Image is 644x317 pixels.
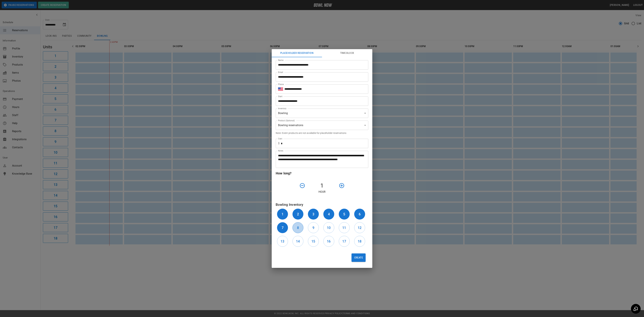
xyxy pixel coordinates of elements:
[297,212,299,217] h6: 2
[276,109,368,118] div: Bowling
[277,222,288,233] button: 7
[297,225,299,230] h6: 8
[277,209,288,220] button: 1
[354,209,365,220] button: 6
[308,222,319,233] button: 9
[358,225,361,230] h6: 12
[308,236,319,247] button: 15
[312,225,314,230] h6: 9
[278,83,284,86] label: Phone
[292,209,303,220] button: 2
[339,209,350,220] button: 5
[323,236,334,247] button: 16
[278,95,282,98] label: Start
[296,239,300,244] h6: 14
[328,212,330,217] h6: 4
[352,253,366,262] button: Create
[339,222,350,233] button: 11
[282,225,283,230] h6: 7
[342,239,346,244] h6: 17
[272,49,322,57] button: Placeholder Reservation
[312,212,314,217] h6: 3
[327,239,331,244] h6: 16
[278,141,280,145] p: $
[282,212,283,217] h6: 1
[276,96,366,106] input: Choose date, selected date is Nov 14, 2025
[276,190,368,194] p: Hour
[276,202,368,207] h6: Bowling Inventory
[343,212,345,217] h6: 5
[359,212,361,217] h6: 6
[292,236,303,247] button: 14
[276,121,368,130] div: Bowling reservations
[339,236,350,247] button: 17
[327,225,331,230] h6: 10
[276,131,368,135] p: Note: Event products are not available for placeholder reservations
[342,225,346,230] h6: 11
[308,209,319,220] button: 3
[322,49,372,57] button: Time Block
[323,222,334,233] button: 10
[278,87,283,92] button: Select country
[323,209,334,220] button: 4
[277,236,288,247] button: 13
[307,182,337,189] h4: 1
[358,239,361,244] h6: 18
[311,239,315,244] h6: 15
[281,239,284,244] h6: 13
[354,236,365,247] button: 18
[292,222,303,233] button: 8
[354,222,365,233] button: 12
[276,171,368,176] h6: How long?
